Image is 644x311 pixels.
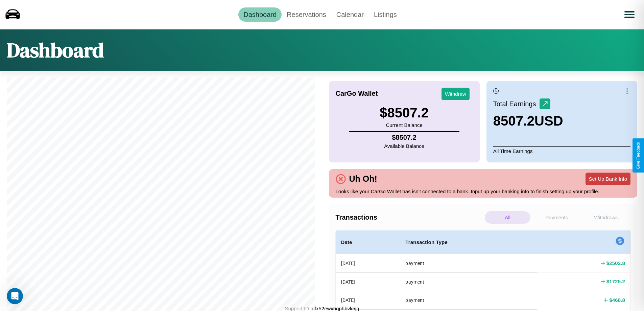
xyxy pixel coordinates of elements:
[384,141,424,151] p: Available Balance
[606,278,625,285] h4: $ 1725.2
[442,88,470,100] button: Withdraw
[384,134,424,141] h4: $ 8507.2
[636,142,641,169] div: Give Feedback
[331,7,369,22] a: Calendar
[493,113,563,129] h3: 8507.2 USD
[609,296,625,304] h4: $ 468.8
[405,238,531,246] h4: Transaction Type
[400,291,537,309] th: payment
[7,288,23,304] iframe: Intercom live chat
[606,260,625,267] h4: $ 2502.8
[336,254,400,273] th: [DATE]
[336,291,400,309] th: [DATE]
[336,90,378,97] h4: CarGo Wallet
[336,187,631,196] p: Looks like your CarGo Wallet has isn't connected to a bank. Input up your banking info to finish ...
[282,7,331,22] a: Reservations
[493,146,630,156] p: All Time Earnings
[380,120,429,130] p: Current Balance
[336,214,483,221] h4: Transactions
[534,211,579,224] p: Payments
[380,105,429,120] h3: $ 8507.2
[400,254,537,273] th: payment
[586,173,630,185] button: Set Up Bank Info
[493,98,540,110] p: Total Earnings
[485,211,530,224] p: All
[620,5,639,24] button: Open menu
[341,238,395,246] h4: Date
[369,7,402,22] a: Listings
[346,174,381,184] h4: Uh Oh!
[336,272,400,291] th: [DATE]
[400,272,537,291] th: payment
[238,7,282,22] a: Dashboard
[7,36,104,64] h1: Dashboard
[583,211,629,224] p: Withdraws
